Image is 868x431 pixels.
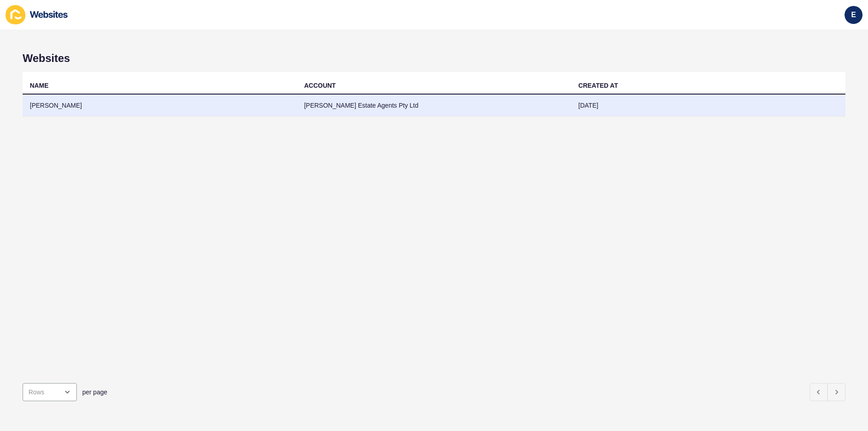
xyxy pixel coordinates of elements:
[571,95,845,117] td: [DATE]
[304,81,336,90] div: ACCOUNT
[23,52,845,65] h1: Websites
[30,81,48,90] div: NAME
[82,388,107,397] span: per page
[23,383,77,401] div: open menu
[23,95,297,117] td: [PERSON_NAME]
[851,10,856,19] span: e
[578,81,618,90] div: CREATED AT
[297,95,571,117] td: [PERSON_NAME] Estate Agents Pty Ltd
